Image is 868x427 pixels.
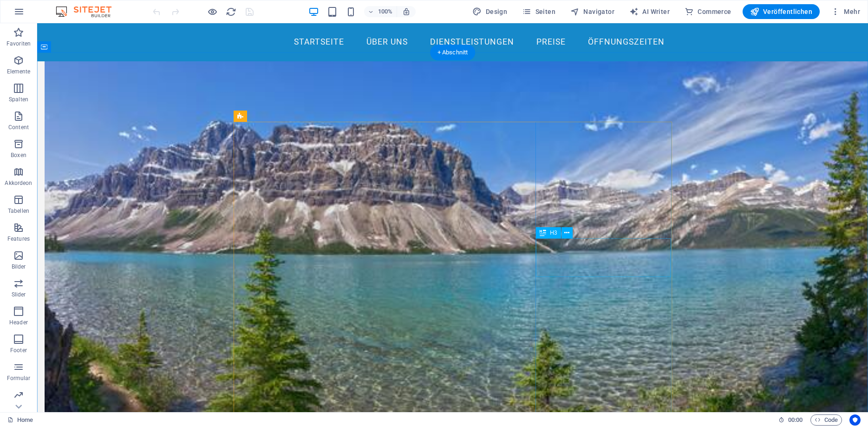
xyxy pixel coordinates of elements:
span: Mehr [831,7,860,16]
p: Slider [12,291,26,298]
p: Akkordeon [5,179,32,187]
button: Code [810,414,842,426]
p: Elemente [7,68,31,75]
p: Features [7,235,30,243]
span: H3 [550,230,557,236]
p: Spalten [9,96,28,103]
button: Navigator [567,4,618,19]
h6: 100% [378,6,393,17]
span: 00 00 [788,414,803,426]
button: AI Writer [626,4,673,19]
span: Design [472,7,507,16]
p: Footer [10,347,27,354]
button: reload [225,6,236,17]
span: Navigator [570,7,614,16]
button: Usercentrics [849,414,861,426]
button: Veröffentlichen [743,4,820,19]
button: Design [469,4,511,19]
p: Content [8,124,29,131]
p: Favoriten [7,40,31,47]
button: Seiten [518,4,559,19]
span: AI Writer [629,7,670,16]
h6: Session-Zeit [778,414,803,426]
p: Tabellen [8,207,29,215]
img: Editor Logo [53,6,123,17]
button: 100% [364,6,397,17]
span: Code [815,414,838,426]
i: Bei Größenänderung Zoomstufe automatisch an das gewählte Gerät anpassen. [402,7,411,16]
p: Boxen [11,151,26,159]
p: Bilder [12,263,26,270]
button: Klicke hier, um den Vorschau-Modus zu verlassen [207,6,218,17]
span: : [795,416,796,423]
div: Design (Strg+Alt+Y) [469,4,511,19]
p: Header [9,319,28,326]
p: Formular [7,374,31,382]
span: Commerce [685,7,731,16]
span: Seiten [522,7,555,16]
button: Mehr [827,4,864,19]
a: Klick, um Auswahl aufzuheben. Doppelklick öffnet Seitenverwaltung [7,414,33,426]
i: Seite neu laden [226,7,236,17]
span: Veröffentlichen [750,7,812,16]
div: + Abschnitt [430,45,476,60]
button: Commerce [681,4,735,19]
